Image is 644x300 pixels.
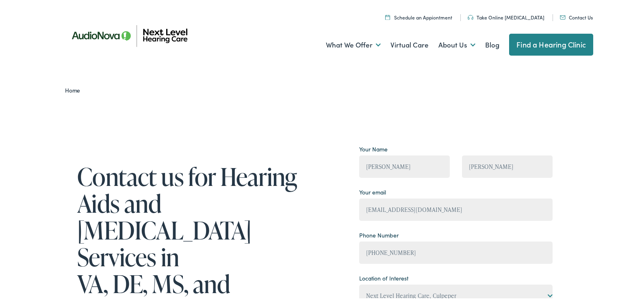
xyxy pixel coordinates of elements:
[485,29,499,59] a: Blog
[359,273,408,281] label: Location of Interest
[560,14,566,18] img: An icon representing mail communication is presented in a unique teal color.
[468,14,473,19] img: An icon symbolizing headphones, colored in teal, suggests audio-related services or features.
[468,13,544,19] a: Take Online [MEDICAL_DATA]
[359,154,450,177] input: First Name
[359,187,386,195] label: Your email
[385,13,390,19] img: Calendar icon representing the ability to schedule a hearing test or hearing aid appointment at N...
[438,29,475,59] a: About Us
[385,13,452,19] a: Schedule an Appiontment
[509,32,593,54] a: Find a Hearing Clinic
[359,144,388,152] label: Your Name
[560,13,593,19] a: Contact Us
[462,154,553,177] input: Last Name
[359,197,553,220] input: example@gmail.com
[326,29,381,59] a: What We Offer
[390,29,429,59] a: Virtual Care
[359,240,553,263] input: (XXX) XXX - XXXX
[65,85,84,93] a: Home
[359,230,399,238] label: Phone Number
